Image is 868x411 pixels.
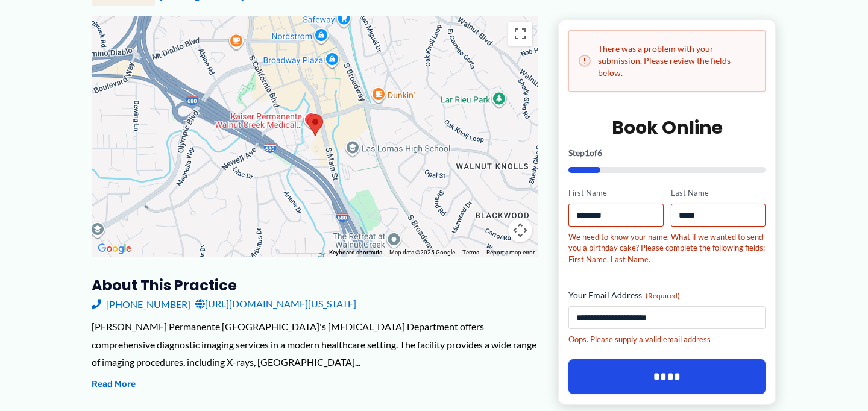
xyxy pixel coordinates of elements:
[579,43,755,79] h2: There was a problem with your submission. Please review the fields below.
[486,249,535,256] a: Report a map error
[92,377,136,392] button: Read More
[508,22,532,46] button: Toggle fullscreen view
[195,295,356,313] a: [URL][DOMAIN_NAME][US_STATE]
[597,148,602,158] span: 6
[508,218,532,242] button: Map camera controls
[568,231,766,265] div: We need to know your name. What if we wanted to send you a birthday cake? Please complete the fol...
[95,241,134,257] a: Open this area in Google Maps (opens a new window)
[95,241,134,257] img: Google
[568,116,766,139] h2: Book Online
[568,187,663,199] label: First Name
[92,318,538,371] div: [PERSON_NAME] Permanente [GEOGRAPHIC_DATA]'s [MEDICAL_DATA] Department offers comprehensive diagn...
[329,248,382,257] button: Keyboard shortcuts
[568,333,766,345] div: Oops. Please supply a valid email address
[646,290,680,300] span: (Required)
[462,249,479,256] a: Terms
[585,148,590,158] span: 1
[568,149,766,157] p: Step of
[389,249,455,256] span: Map data ©2025 Google
[671,187,766,199] label: Last Name
[92,276,538,295] h3: About this practice
[568,289,766,301] label: Your Email Address
[92,295,190,313] a: [PHONE_NUMBER]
